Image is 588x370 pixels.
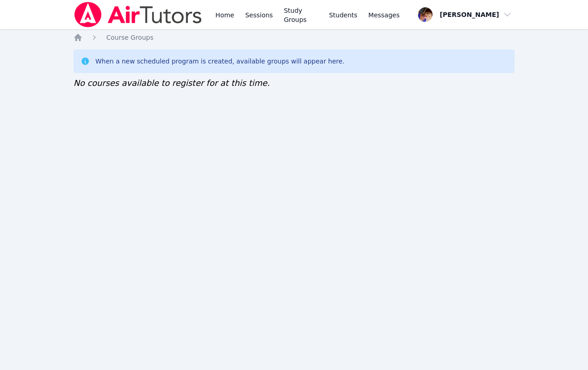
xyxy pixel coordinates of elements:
[73,33,515,42] nav: Breadcrumb
[73,2,202,27] img: Air Tutors
[368,11,400,20] span: Messages
[95,57,345,66] div: When a new scheduled program is created, available groups will appear here.
[106,34,153,41] span: Course Groups
[73,78,270,88] span: No courses available to register for at this time.
[106,33,153,42] a: Course Groups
